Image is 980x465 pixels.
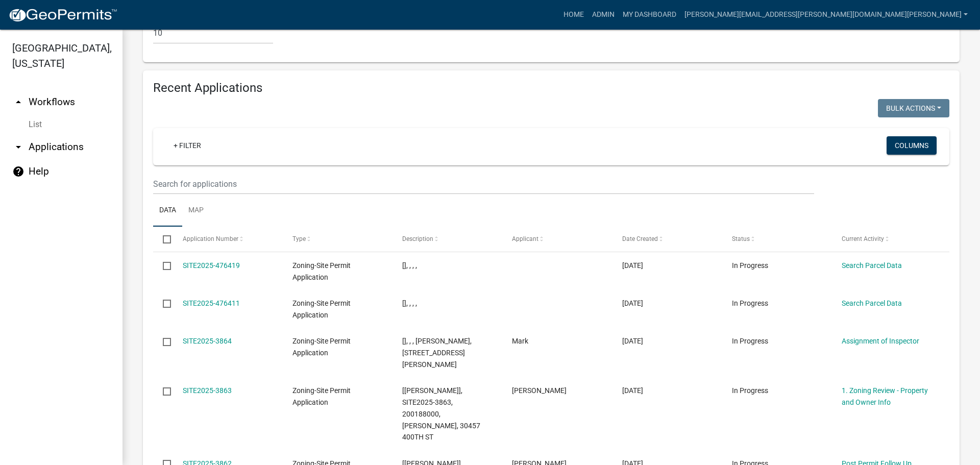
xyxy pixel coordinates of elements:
a: Assignment of Inspector [842,337,919,345]
datatable-header-cell: Current Activity [832,227,942,251]
datatable-header-cell: Description [393,227,502,251]
datatable-header-cell: Applicant [502,227,612,251]
span: Current Activity [842,235,884,242]
span: 09/10/2025 [622,337,643,345]
span: Status [732,235,750,242]
a: SITE2025-3863 [183,386,232,395]
span: [Tyler Lindsay], SITE2025-3863, 200188000, SCOTT HOBAN, 30457 400TH ST [402,386,480,441]
a: [PERSON_NAME][EMAIL_ADDRESS][PERSON_NAME][DOMAIN_NAME][PERSON_NAME] [680,5,972,25]
span: 09/10/2025 [622,261,643,270]
i: arrow_drop_down [12,141,24,153]
span: In Progress [732,337,768,345]
span: Description [402,235,433,242]
datatable-header-cell: Application Number [173,227,282,251]
span: Date Created [622,235,658,242]
i: help [12,165,24,178]
span: [], , , , [402,261,417,270]
a: Home [559,5,588,25]
span: Zoning-Site Permit Application [292,386,351,406]
a: Search Parcel Data [842,299,902,307]
span: Mark [512,337,528,345]
datatable-header-cell: Select [153,227,173,251]
span: 09/10/2025 [622,299,643,307]
span: 09/09/2025 [622,386,643,395]
span: Scott Michaek Hoban [512,386,567,395]
a: + Filter [165,136,209,155]
button: Columns [887,136,937,155]
span: Zoning-Site Permit Application [292,299,351,319]
a: 1. Zoning Review - Property and Owner Info [842,386,928,406]
datatable-header-cell: Date Created [612,227,722,251]
span: [], , , MARK STADSVOLD, 11187 W Lake Eunice Rd [402,337,472,369]
span: In Progress [732,299,768,307]
span: Zoning-Site Permit Application [292,337,351,357]
datatable-header-cell: Status [722,227,832,251]
a: SITE2025-476411 [183,299,240,307]
span: Application Number [183,235,238,242]
span: Type [292,235,306,242]
datatable-header-cell: Type [283,227,393,251]
span: Zoning-Site Permit Application [292,261,351,281]
a: Data [153,194,182,227]
a: Map [182,194,210,227]
a: SITE2025-3864 [183,337,232,345]
a: Search Parcel Data [842,261,902,270]
input: Search for applications [153,174,814,194]
button: Bulk Actions [878,99,949,117]
a: My Dashboard [619,5,680,25]
a: SITE2025-476419 [183,261,240,270]
h4: Recent Applications [153,81,949,95]
span: Applicant [512,235,538,242]
span: In Progress [732,386,768,395]
a: Admin [588,5,619,25]
span: [], , , , [402,299,417,307]
span: In Progress [732,261,768,270]
i: arrow_drop_up [12,96,24,108]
